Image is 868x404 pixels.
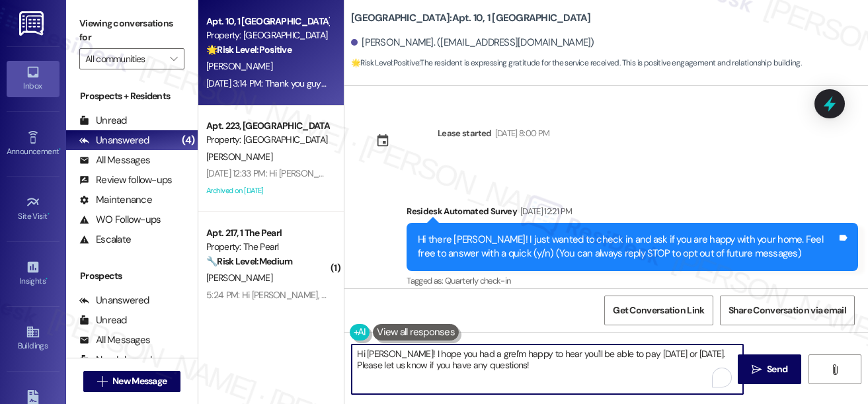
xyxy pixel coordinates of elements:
div: Unread [79,313,127,327]
div: Maintenance [79,193,152,207]
div: Review follow-ups [79,173,172,187]
div: All Messages [79,333,150,347]
span: • [48,210,50,219]
div: Apt. 10, 1 [GEOGRAPHIC_DATA] [206,15,329,28]
button: New Message [83,371,181,392]
div: Residesk Automated Survey [407,204,858,223]
strong: 🌟 Risk Level: Positive [351,58,419,68]
label: Viewing conversations for [79,13,184,48]
textarea: To enrich screen reader interactions, please activate Accessibility in Grammarly extension settings [352,344,743,394]
div: [PERSON_NAME]. ([EMAIL_ADDRESS][DOMAIN_NAME]) [351,36,594,50]
div: Apt. 217, 1 The Pearl [206,226,329,240]
strong: 🔧 Risk Level: Medium [206,255,292,267]
span: • [46,274,48,284]
div: New Inbounds [79,353,156,367]
div: Unanswered [79,134,149,147]
div: Prospects + Residents [66,89,198,103]
span: Get Conversation Link [613,303,704,317]
div: Lease started [438,126,492,140]
span: Share Conversation via email [729,303,846,317]
div: Property: The Pearl [206,240,329,254]
span: New Message [112,374,167,388]
div: Hi there [PERSON_NAME]! I just wanted to check in and ask if you are happy with your home. Feel f... [418,233,837,261]
input: All communities [85,48,163,69]
div: Apt. 223, [GEOGRAPHIC_DATA] [206,119,329,133]
div: (4) [178,130,198,151]
a: Site Visit • [7,191,59,227]
div: Property: [GEOGRAPHIC_DATA] [206,133,329,147]
img: ResiDesk Logo [19,11,46,36]
button: Send [738,354,802,384]
a: Insights • [7,256,59,292]
i:  [752,364,762,375]
b: [GEOGRAPHIC_DATA]: Apt. 10, 1 [GEOGRAPHIC_DATA] [351,11,591,25]
div: Escalate [79,233,131,247]
span: • [59,145,61,154]
span: Send [767,362,787,376]
div: [DATE] 8:00 PM [492,126,550,140]
div: Property: [GEOGRAPHIC_DATA] [206,28,329,42]
a: Inbox [7,61,59,97]
button: Get Conversation Link [604,296,713,325]
i:  [170,54,177,64]
a: Buildings [7,321,59,356]
i:  [830,364,840,375]
div: WO Follow-ups [79,213,161,227]
span: [PERSON_NAME] [206,272,272,284]
i:  [97,376,107,387]
span: [PERSON_NAME] [206,151,272,163]
div: Unread [79,114,127,128]
div: Archived on [DATE] [205,182,330,199]
div: [DATE] 3:14 PM: Thank you guys for being so kind! [206,77,393,89]
div: Tagged as: [407,271,858,290]
button: Share Conversation via email [720,296,855,325]
div: All Messages [79,153,150,167]
div: Unanswered [79,294,149,307]
div: [DATE] 12:21 PM [517,204,572,218]
span: Quarterly check-in [445,275,510,286]
div: Prospects [66,269,198,283]
span: [PERSON_NAME] [206,60,272,72]
strong: 🌟 Risk Level: Positive [206,44,292,56]
span: : The resident is expressing gratitude for the service received. This is positive engagement and ... [351,56,801,70]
